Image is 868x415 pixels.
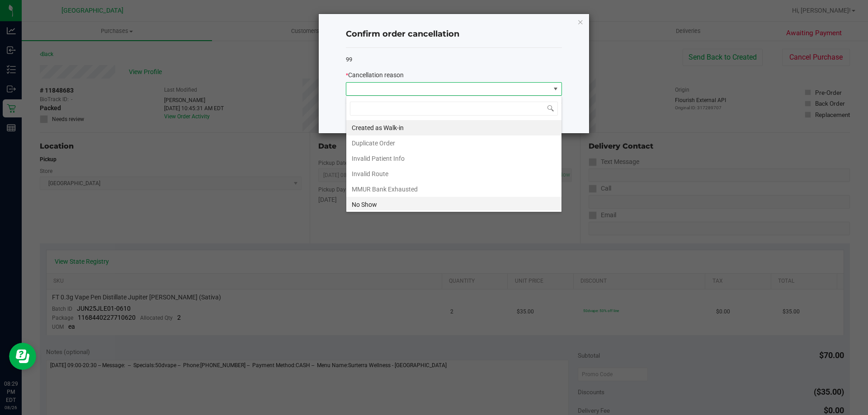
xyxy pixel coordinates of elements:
li: Invalid Patient Info [346,151,561,166]
button: Close [577,16,584,27]
li: MMUR Bank Exhausted [346,182,561,197]
li: Created as Walk-in [346,120,561,135]
span: 99 [346,56,352,63]
li: No Show [346,197,561,212]
li: Invalid Route [346,166,561,182]
li: Duplicate Order [346,135,561,151]
span: Cancellation reason [348,71,404,79]
h4: Confirm order cancellation [346,28,562,40]
iframe: Resource center [9,343,36,370]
